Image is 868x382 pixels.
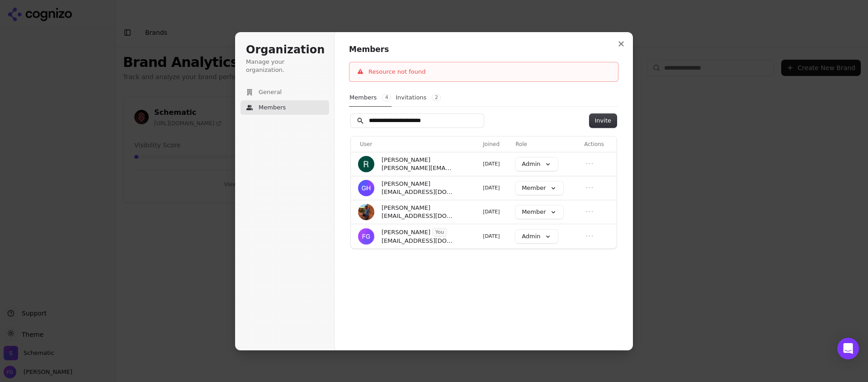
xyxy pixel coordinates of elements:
[515,205,563,219] button: Member
[382,164,453,172] span: [PERSON_NAME][EMAIL_ADDRESS][DOMAIN_NAME]
[349,89,392,107] button: Members
[358,204,374,220] img: Shane Tepper
[241,85,329,99] button: General
[432,94,441,101] span: 2
[358,180,374,196] img: Giovanni Hobbins
[483,161,500,167] span: [DATE]
[246,43,324,57] h1: Organization
[515,157,557,171] button: Admin
[515,181,563,195] button: Member
[837,338,859,359] div: Open Intercom Messenger
[259,104,286,112] span: Members
[368,68,425,76] p: Resource not found
[382,94,391,101] span: 4
[382,237,453,245] span: [EMAIL_ADDRESS][DOMAIN_NAME]
[613,36,629,52] button: Close modal
[584,158,595,169] button: Open menu
[351,114,484,127] input: Search
[246,58,324,74] p: Manage your organization.
[382,204,430,212] span: [PERSON_NAME]
[382,188,453,196] span: [EMAIL_ADDRESS][DOMAIN_NAME]
[483,185,500,191] span: [DATE]
[512,137,580,152] th: Role
[479,137,512,152] th: Joined
[584,182,595,193] button: Open menu
[584,231,595,241] button: Open menu
[395,89,441,106] button: Invitations
[433,228,447,236] span: You
[382,212,453,220] span: [EMAIL_ADDRESS][DOMAIN_NAME]
[382,180,430,188] span: [PERSON_NAME]
[358,228,374,245] img: Fynn Glover
[590,114,617,127] button: Invite
[515,230,557,243] button: Admin
[382,156,430,164] span: [PERSON_NAME]
[483,209,500,215] span: [DATE]
[351,137,479,152] th: User
[382,228,430,236] span: [PERSON_NAME]
[358,156,374,172] img: Ryan Echternacht
[241,100,329,115] button: Members
[483,233,500,239] span: [DATE]
[580,137,617,152] th: Actions
[259,88,282,96] span: General
[349,44,618,55] h1: Members
[584,206,595,217] button: Open menu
